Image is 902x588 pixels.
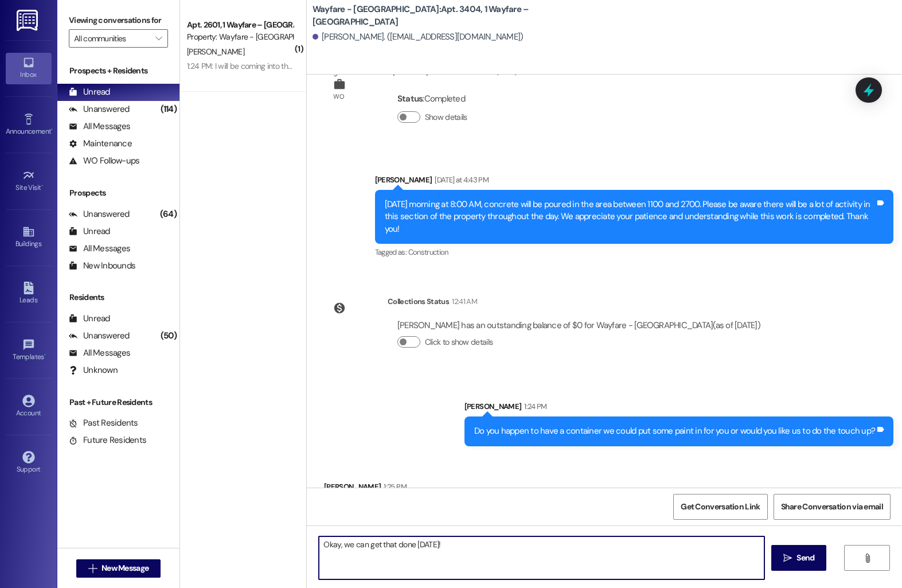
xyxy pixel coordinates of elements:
[69,260,135,272] div: New Inbounds
[69,86,110,98] div: Unread
[313,3,542,28] b: Wayfare - [GEOGRAPHIC_DATA]: Apt. 3404, 1 Wayfare – [GEOGRAPHIC_DATA]
[69,138,132,150] div: Maintenance
[69,364,118,376] div: Unknown
[771,545,827,571] button: Send
[57,65,179,77] div: Prospects + Residents
[69,208,130,220] div: Unanswered
[425,111,467,123] label: Show details
[863,554,872,563] i: 
[88,564,97,573] i: 
[57,187,179,199] div: Prospects
[333,91,344,103] div: WO
[6,278,52,309] a: Leads
[673,494,767,520] button: Get Conversation Link
[783,554,792,563] i: 
[397,90,472,108] div: : Completed
[74,29,150,48] input: All communities
[381,481,406,493] div: 1:25 PM
[69,120,130,133] div: All Messages
[6,447,52,478] a: Support
[774,494,891,520] button: Share Conversation via email
[101,562,149,574] span: New Message
[41,182,43,190] span: •
[69,417,138,429] div: Past Residents
[44,351,46,359] span: •
[69,11,168,29] label: Viewing conversations for
[6,222,52,253] a: Buildings
[17,10,40,31] img: ResiDesk Logo
[6,53,52,84] a: Inbox
[51,126,53,134] span: •
[76,559,161,578] button: New Message
[69,243,130,255] div: All Messages
[57,291,179,303] div: Residents
[155,34,162,43] i: 
[6,166,52,197] a: Site Visit •
[187,19,293,31] div: Apt. 2601, 1 Wayfare – [GEOGRAPHIC_DATA]
[69,330,130,342] div: Unanswered
[57,396,179,408] div: Past + Future Residents
[69,103,130,115] div: Unanswered
[449,295,477,307] div: 12:41 AM
[521,400,546,412] div: 1:24 PM
[69,155,139,167] div: WO Follow-ups
[781,501,883,513] span: Share Conversation via email
[158,100,179,118] div: (114)
[464,400,893,416] div: [PERSON_NAME]
[6,391,52,422] a: Account
[187,46,244,57] span: [PERSON_NAME]
[425,336,493,348] label: Click to show details
[187,31,293,43] div: Property: Wayfare - [GEOGRAPHIC_DATA]
[6,335,52,366] a: Templates •
[187,61,539,71] div: 1:24 PM: I will be coming into the office about my lease [DATE]. What are [PERSON_NAME] hours [DA...
[397,93,423,104] b: Status
[681,501,760,513] span: Get Conversation Link
[313,31,524,43] div: [PERSON_NAME]. ([EMAIL_ADDRESS][DOMAIN_NAME])
[375,244,893,260] div: Tagged as:
[375,174,893,190] div: [PERSON_NAME]
[158,327,179,345] div: (50)
[474,425,875,437] div: Do you happen to have a container we could put some paint in for you or would you like us to do t...
[388,295,449,307] div: Collections Status
[385,198,875,235] div: [DATE] morning at 8:00 AM, concrete will be poured in the area between 1100 and 2700. Please be a...
[408,247,448,257] span: Construction
[69,347,130,359] div: All Messages
[69,225,110,237] div: Unread
[157,205,179,223] div: (64)
[69,434,146,446] div: Future Residents
[432,174,489,186] div: [DATE] at 4:43 PM
[319,536,764,579] textarea: Okay, we can get that done [DATE]
[397,320,760,332] div: [PERSON_NAME] has an outstanding balance of $0 for Wayfare - [GEOGRAPHIC_DATA] (as of [DATE])
[796,552,814,564] span: Send
[324,481,773,497] div: [PERSON_NAME]
[69,313,110,325] div: Unread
